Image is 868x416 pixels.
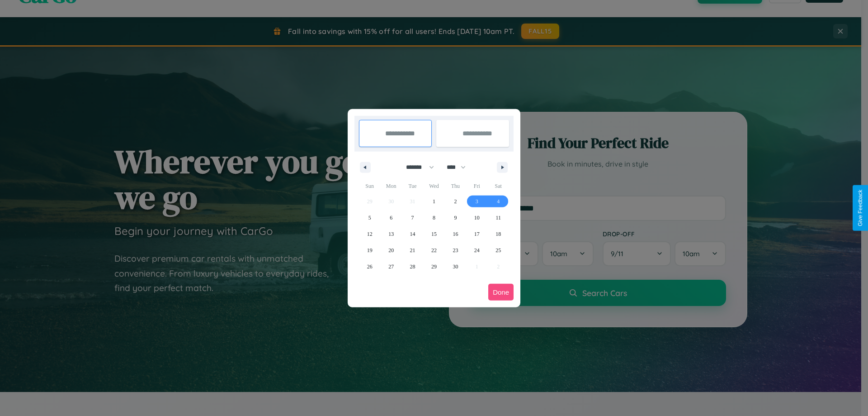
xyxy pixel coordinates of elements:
span: 30 [453,258,458,275]
button: 19 [359,242,380,258]
span: 15 [431,226,437,242]
span: 23 [453,242,458,258]
button: 11 [488,210,509,226]
span: 13 [388,226,394,242]
span: Tue [402,179,423,193]
span: 19 [367,242,373,258]
span: Thu [445,179,466,193]
button: 2 [445,193,466,210]
button: 14 [402,226,423,242]
button: 6 [380,210,401,226]
button: 21 [402,242,423,258]
span: Mon [380,179,401,193]
button: 1 [423,193,444,210]
span: 27 [388,258,394,275]
span: 14 [410,226,415,242]
button: 16 [445,226,466,242]
span: Wed [423,179,444,193]
span: 25 [495,242,501,258]
button: 24 [466,242,487,258]
button: 28 [402,258,423,275]
button: 20 [380,242,401,258]
span: 10 [474,210,480,226]
span: 29 [431,258,437,275]
button: 5 [359,210,380,226]
button: 25 [488,242,509,258]
span: 4 [497,193,500,210]
span: 9 [454,210,457,226]
button: 15 [423,226,444,242]
span: Fri [466,179,487,193]
button: 22 [423,242,444,258]
span: 2 [454,193,457,210]
button: 23 [445,242,466,258]
div: Give Feedback [857,190,863,226]
span: 12 [367,226,373,242]
span: 11 [495,210,501,226]
button: 4 [488,193,509,210]
span: 21 [410,242,415,258]
button: 9 [445,210,466,226]
span: 16 [453,226,458,242]
span: 6 [390,210,392,226]
span: Sun [359,179,380,193]
span: 17 [474,226,480,242]
button: 12 [359,226,380,242]
button: 27 [380,258,401,275]
button: 8 [423,210,444,226]
button: 18 [488,226,509,242]
button: 30 [445,258,466,275]
button: 13 [380,226,401,242]
span: 26 [367,258,373,275]
span: 3 [476,193,478,210]
span: 8 [433,210,435,226]
button: 10 [466,210,487,226]
button: 26 [359,258,380,275]
button: 7 [402,210,423,226]
button: 17 [466,226,487,242]
span: 18 [495,226,501,242]
span: 24 [474,242,480,258]
button: 29 [423,258,444,275]
span: Sat [488,179,509,193]
span: 20 [388,242,394,258]
button: 3 [466,193,487,210]
span: 5 [368,210,371,226]
button: Done [488,284,514,301]
span: 7 [411,210,414,226]
span: 22 [431,242,437,258]
span: 28 [410,258,415,275]
span: 1 [433,193,435,210]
